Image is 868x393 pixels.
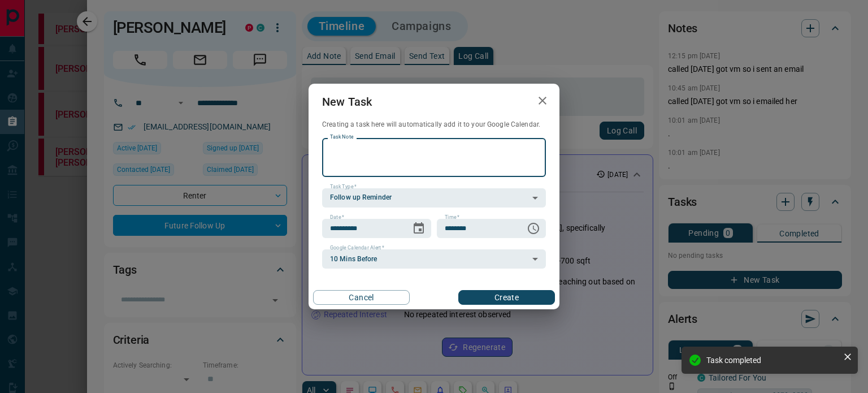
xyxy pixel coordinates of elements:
[330,183,357,191] label: Task Type
[445,214,459,221] label: Time
[322,188,546,208] div: Follow up Reminder
[706,356,839,365] div: Task completed
[313,290,410,305] button: Cancel
[322,249,546,269] div: 10 Mins Before
[322,120,546,129] p: Creating a task here will automatically add it to your Google Calendar.
[330,133,353,141] label: Task Note
[330,244,384,252] label: Google Calendar Alert
[522,217,545,240] button: Choose time, selected time is 6:00 AM
[407,217,430,240] button: Choose date, selected date is Sep 16, 2025
[309,84,385,120] h2: New Task
[330,214,344,221] label: Date
[458,290,555,305] button: Create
